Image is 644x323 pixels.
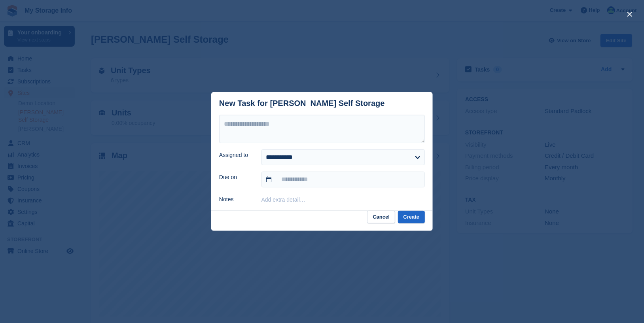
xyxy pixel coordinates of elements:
label: Assigned to [219,151,252,159]
label: Notes [219,195,252,204]
button: Create [398,211,425,224]
button: Cancel [367,211,395,224]
label: Due on [219,173,252,181]
div: New Task for [PERSON_NAME] Self Storage [219,99,385,108]
button: Add extra detail… [261,196,305,203]
button: close [623,8,636,21]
